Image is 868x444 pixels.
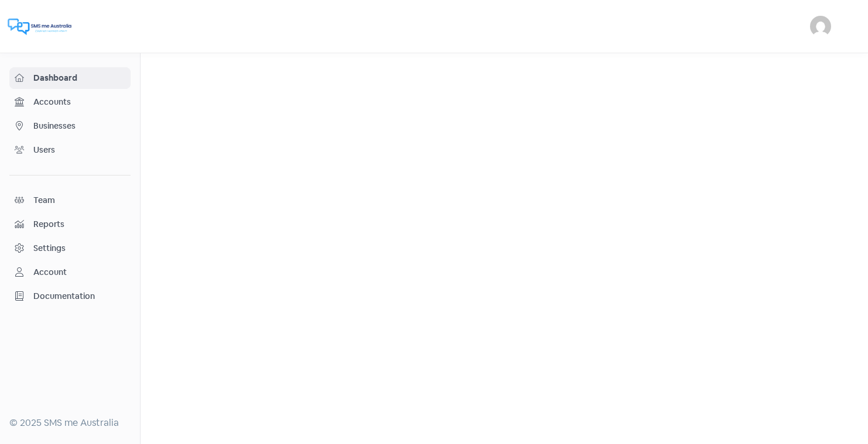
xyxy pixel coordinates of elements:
a: Businesses [9,115,131,137]
span: Dashboard [33,72,125,84]
a: Team [9,190,131,211]
a: Reports [9,214,131,235]
span: Documentation [33,290,125,302]
div: Account [33,266,67,278]
span: Accounts [33,96,125,108]
span: Reports [33,218,125,230]
a: Account [9,261,131,283]
a: Documentation [9,285,131,307]
img: User [810,16,831,37]
a: Settings [9,238,131,259]
div: © 2025 SMS me Australia [9,416,131,430]
span: Users [33,144,125,156]
span: Businesses [33,120,125,132]
a: Accounts [9,91,131,113]
div: Settings [33,242,66,254]
a: Dashboard [9,67,131,89]
a: Users [9,139,131,161]
span: Team [33,194,125,206]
